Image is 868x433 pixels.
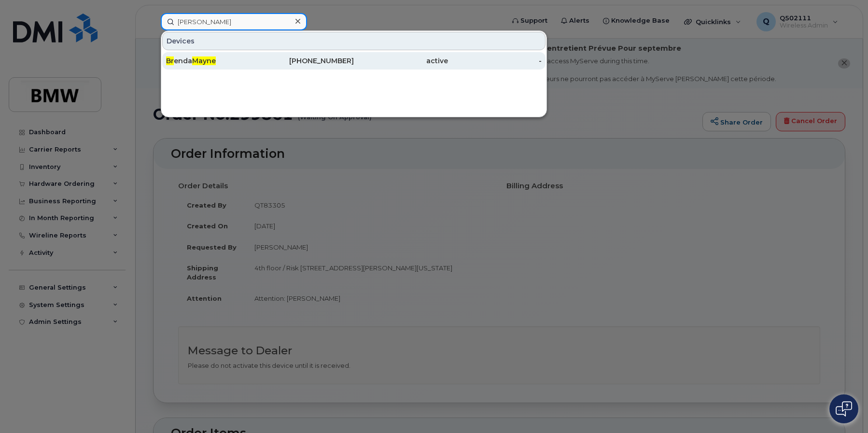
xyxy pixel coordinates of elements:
span: Mayne [192,56,216,65]
span: Br [166,56,174,65]
div: active [354,56,448,66]
a: BrendaMayne[PHONE_NUMBER]active- [162,52,546,70]
div: [PHONE_NUMBER] [260,56,354,66]
div: - [448,56,542,66]
img: Open chat [836,401,852,417]
div: enda [166,56,260,66]
div: Devices [162,32,546,50]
